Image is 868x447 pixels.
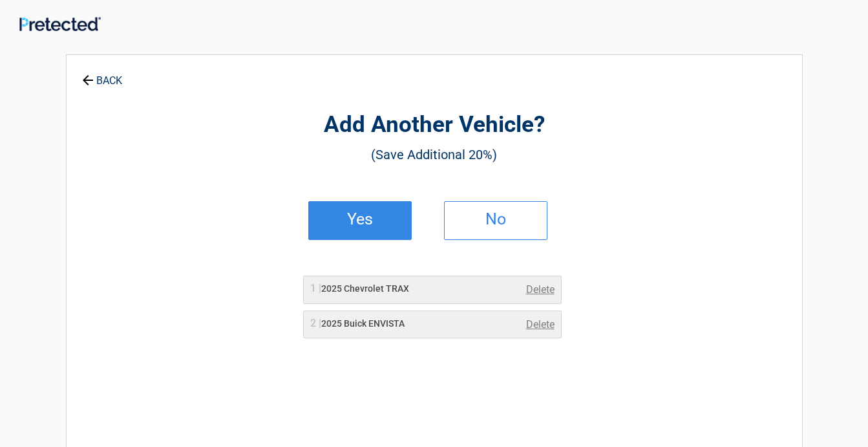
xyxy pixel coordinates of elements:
span: 2 | [310,317,321,329]
a: BACK [79,63,125,86]
h2: 2025 Chevrolet TRAX [310,282,409,296]
img: Main Logo [19,17,101,32]
h2: Add Another Vehicle? [138,110,731,140]
h2: Yes [322,215,398,224]
h3: (Save Additional 20%) [138,144,731,166]
a: Delete [526,317,555,333]
a: Delete [526,282,555,298]
h2: 2025 Buick ENVISTA [310,317,405,331]
h2: No [458,215,534,224]
span: 1 | [310,282,321,294]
